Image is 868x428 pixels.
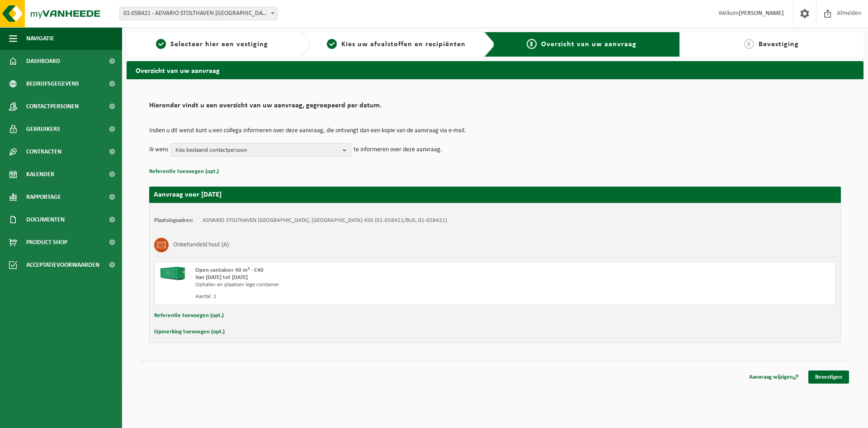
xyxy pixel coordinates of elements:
[327,39,337,49] span: 2
[195,281,531,289] div: Ophalen en plaatsen lege container
[744,39,754,49] span: 4
[26,208,65,231] span: Documenten
[808,370,849,384] a: Bevestigen
[742,370,806,384] a: Aanvraag wijzigen
[759,41,799,48] span: Bevestiging
[341,41,466,48] span: Kies uw afvalstoffen en recipiënten
[120,7,277,20] span: 01-058421 - ADVARIO STOLTHAVEN ANTWERPEN NV - ANTWERPEN
[203,217,447,224] td: ADVARIO STOLTHAVEN [GEOGRAPHIC_DATA], [GEOGRAPHIC_DATA] 450 (01-058421/BUS, 01-058421)
[149,143,168,157] p: Ik wens
[26,118,60,140] span: Gebruikers
[316,39,477,50] a: 2Kies uw afvalstoffen en recipiënten
[149,128,841,134] p: Indien u dit wenst kunt u een collega informeren over deze aanvraag, die ontvangt dan een kopie v...
[154,217,193,223] strong: Plaatsingsadres:
[354,143,442,157] p: te informeren over deze aanvraag.
[195,274,248,280] strong: Van [DATE] tot [DATE]
[26,163,54,186] span: Kalender
[149,166,219,178] button: Referentie toevoegen (opt.)
[131,39,293,50] a: 1Selecteer hier een vestiging
[26,254,99,276] span: Acceptatievoorwaarden
[26,186,61,208] span: Rapportage
[154,326,225,338] button: Opmerking toevoegen (opt.)
[173,238,229,252] h3: Onbehandeld hout (A)
[159,267,186,280] img: HK-XC-40-GN-00.png
[119,7,278,20] span: 01-058421 - ADVARIO STOLTHAVEN ANTWERPEN NV - ANTWERPEN
[26,95,79,118] span: Contactpersonen
[195,293,531,300] div: Aantal: 1
[26,231,67,254] span: Product Shop
[154,310,224,322] button: Referentie toevoegen (opt.)
[156,39,166,49] span: 1
[527,39,537,49] span: 3
[26,27,54,50] span: Navigatie
[149,102,841,114] h2: Hieronder vindt u een overzicht van uw aanvraag, gegroepeerd per datum.
[739,10,784,17] strong: [PERSON_NAME]
[195,267,264,273] span: Open container 40 m³ - C40
[26,140,61,163] span: Contracten
[154,191,222,198] strong: Aanvraag voor [DATE]
[26,50,60,72] span: Dashboard
[127,61,863,79] h2: Overzicht van uw aanvraag
[170,143,351,157] button: Kies bestaand contactpersoon
[541,41,637,48] span: Overzicht van uw aanvraag
[26,72,79,95] span: Bedrijfsgegevens
[170,41,268,48] span: Selecteer hier een vestiging
[175,144,339,157] span: Kies bestaand contactpersoon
